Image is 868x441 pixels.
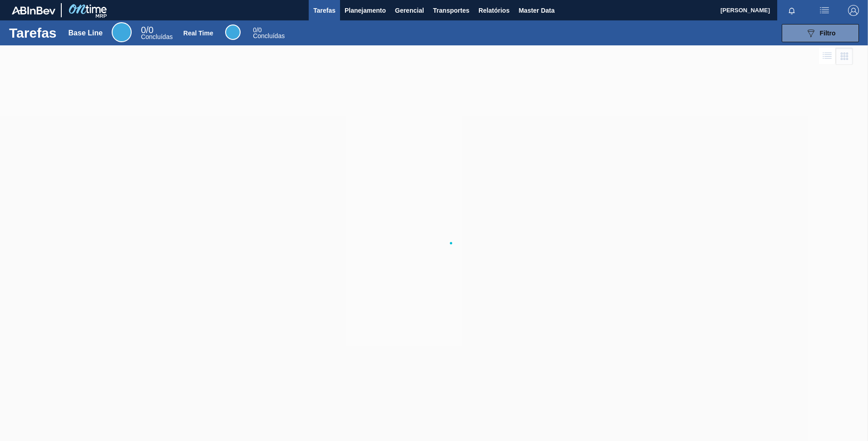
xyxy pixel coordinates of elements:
span: Concluídas [141,33,173,40]
span: Master Data [518,5,554,16]
span: 0 [253,26,256,34]
span: Filtro [820,29,836,37]
div: Base Line [69,29,103,37]
div: Real Time [183,29,213,37]
div: Real Time [253,27,285,39]
span: / 0 [253,26,261,34]
span: Transportes [433,5,469,16]
span: Relatórios [478,5,509,16]
span: Planejamento [345,5,386,16]
span: Concluídas [253,32,285,39]
span: Tarefas [313,5,335,16]
button: Filtro [782,24,859,42]
span: Gerencial [395,5,424,16]
img: userActions [819,5,830,16]
img: TNhmsLtSVTkK8tSr43FrP2fwEKptu5GPRR3wAAAABJRU5ErkJggg== [12,6,55,15]
img: Logout [848,5,859,16]
span: 0 [141,25,146,35]
div: Real Time [225,24,241,40]
div: Base Line [112,22,132,42]
button: Notificações [777,4,806,17]
h1: Tarefas [9,28,57,38]
span: / 0 [141,25,153,35]
div: Base Line [141,26,173,40]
